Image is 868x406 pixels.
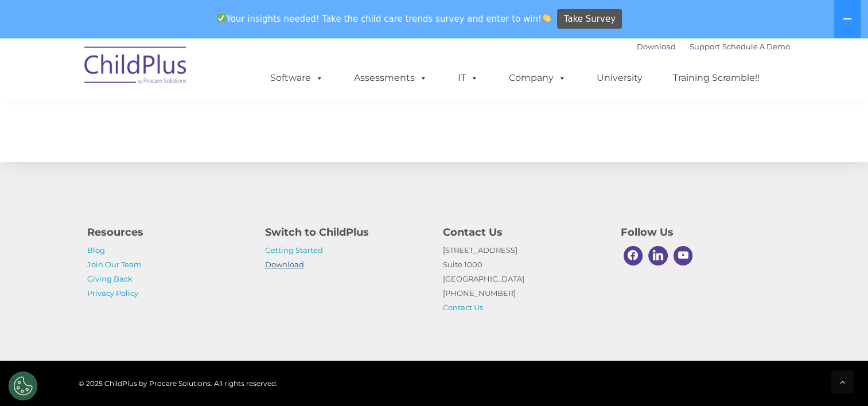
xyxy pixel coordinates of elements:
[87,224,248,240] h4: Resources
[443,243,604,315] p: [STREET_ADDRESS] Suite 1000 [GEOGRAPHIC_DATA] [PHONE_NUMBER]
[265,224,426,240] h4: Switch to ChildPlus
[564,9,616,29] span: Take Survey
[265,245,323,255] a: Getting Started
[217,14,225,22] img: ✅
[637,42,790,51] font: |
[557,9,622,29] a: Take Survey
[79,379,278,388] span: © 2025 ChildPlus by Procare Solutions. All rights reserved.
[79,38,193,96] img: ChildPlus by Procare Solutions
[87,245,105,255] a: Blog
[9,372,37,400] button: Cookies Settings
[87,288,138,298] a: Privacy Policy
[542,14,551,22] img: 👏
[159,76,194,84] span: Last name
[87,274,133,283] a: Giving Back
[722,42,790,51] a: Schedule A Demo
[259,67,335,89] a: Software
[212,7,556,30] span: Your insights needed! Take the child care trends survey and enter to win!
[637,42,676,51] a: Download
[159,123,208,131] span: Phone number
[661,67,771,89] a: Training Scramble!!
[645,243,671,268] a: Linkedin
[443,303,483,312] a: Contact Us
[265,260,304,269] a: Download
[497,67,578,89] a: Company
[446,67,490,89] a: IT
[443,224,604,240] h4: Contact Us
[585,67,654,89] a: University
[621,224,781,240] h4: Follow Us
[87,260,142,269] a: Join Our Team
[690,42,720,51] a: Support
[621,243,646,268] a: Facebook
[671,243,696,268] a: Youtube
[342,67,439,89] a: Assessments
